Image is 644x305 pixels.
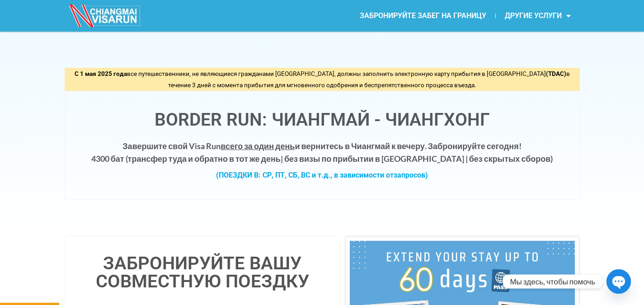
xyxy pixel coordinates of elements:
[295,141,521,151] font: и вернитесь в Чиангмай к вечеру. Забронируйте сегодня!
[96,253,309,292] font: ЗАБРОНИРУЙТЕ ВАШУ СОВМЕСТНУЮ ПОЕЗДКУ
[322,5,580,26] nav: Меню
[155,109,490,130] font: Border Run: Чиангмай - Чиангхонг
[216,171,394,179] font: (ПОЕЗДКИ В: СР, ПТ, СБ, ВС и т.д., в зависимости от
[546,70,566,77] font: (TDAC)
[127,70,546,77] font: все путешественники, не являющиеся гражданами [GEOGRAPHIC_DATA], должны заполнить электронную кар...
[505,11,562,20] font: ДРУГИЕ УСЛУГИ
[351,5,495,26] a: ЗАБРОНИРУЙТЕ ЗАБЕГ НА ГРАНИЦУ
[122,141,221,151] font: Завершите свой Visa Run
[91,154,128,164] font: 4300 бат (
[394,171,428,179] font: запросов)
[75,70,127,77] font: С 1 мая 2025 года
[221,141,295,151] font: всего за один день
[360,11,486,20] font: ЗАБРОНИРУЙТЕ ЗАБЕГ НА ГРАНИЦУ
[281,154,553,164] font: | без визы по прибытии в [GEOGRAPHIC_DATA] | без скрытых сборов)
[128,154,281,164] font: трансфер туда и обратно в тот же день
[496,5,580,26] a: ДРУГИЕ УСЛУГИ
